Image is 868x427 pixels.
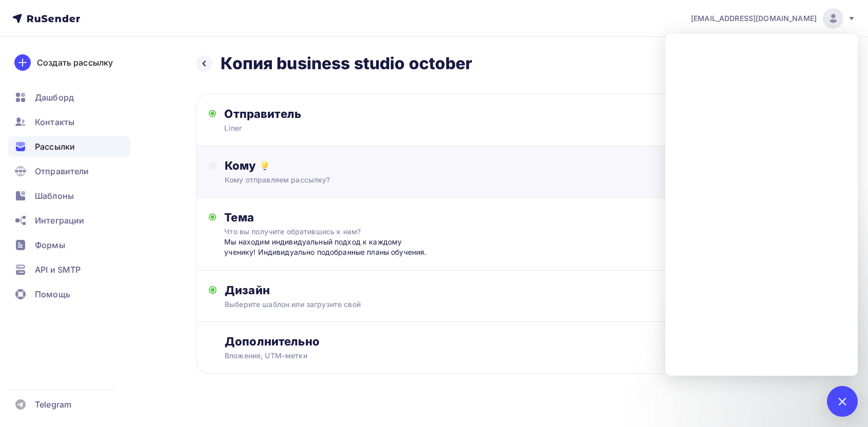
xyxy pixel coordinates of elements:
a: Шаблоны [8,186,130,206]
div: Выберите шаблон или загрузите свой [225,299,741,310]
span: Отправители [35,165,89,177]
div: Дополнительно [225,334,798,349]
div: Дизайн [225,283,798,297]
a: Отправители [8,161,130,181]
div: Мы находим индивидуальный подход к каждому ученику! Индивидуально подобранные планы обучения. [224,237,427,258]
a: [EMAIL_ADDRESS][DOMAIN_NAME] [691,8,856,29]
a: Контакты [8,112,130,132]
div: Создать рассылку [37,56,113,69]
div: Что вы получите обратившись к нам? [224,227,407,237]
span: Контакты [35,116,74,128]
span: [EMAIL_ADDRESS][DOMAIN_NAME] [691,13,817,24]
div: Тема [224,210,427,225]
span: Формы [35,239,65,251]
span: API и SMTP [35,263,81,276]
a: Рассылки [8,136,130,157]
span: Telegram [35,398,71,411]
span: Шаблоны [35,190,74,202]
h2: Копия business studio october [221,53,472,74]
span: Помощь [35,288,70,300]
span: Интеграции [35,214,84,227]
span: Дашборд [35,91,74,104]
a: Формы [8,235,130,255]
div: Кому отправляем рассылку? [225,175,741,185]
div: Кому [225,158,798,173]
a: Дашборд [8,87,130,108]
div: Отправитель [224,107,446,121]
div: Вложения, UTM–метки [225,351,741,361]
span: Рассылки [35,140,75,153]
div: Liner [224,123,424,133]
